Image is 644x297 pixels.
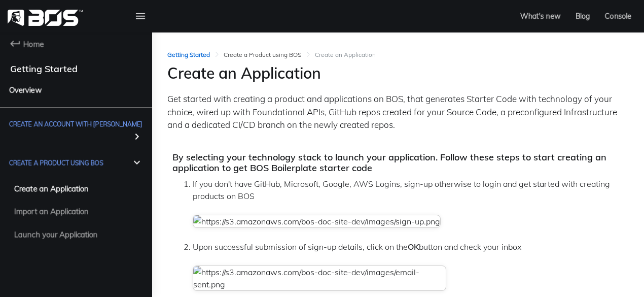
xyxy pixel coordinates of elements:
[193,241,624,253] li: Upon successful submission of sign-up details, click on the button and check your inbox
[193,215,441,228] img: https://s3.amazonaws.com/bos-doc-site-dev/images/sign-up.png
[10,63,162,75] h4: Getting Started
[8,10,83,26] img: homepage
[14,205,89,218] span: Import an Application
[9,118,142,130] span: Create an Account with [PERSON_NAME]
[172,152,624,174] h4: By selecting your technology stack to launch your application. Follow these steps to start creati...
[167,51,210,58] a: Getting Started
[14,228,98,241] span: Launch your Application
[4,79,148,102] a: Overview
[167,64,629,82] h2: Create an Application
[9,200,148,223] a: Import an Application
[9,223,148,246] a: Launch your Application
[167,48,376,62] nav: breadcrumb
[408,242,419,252] strong: OK
[4,151,148,177] a: Create a Product using BOS
[167,92,629,131] p: Get started with creating a product and applications on BOS, that generates Starter Code with tec...
[9,177,148,200] a: Create an Application
[301,50,376,59] li: Create an Application
[210,50,301,59] li: Create a Product using BOS
[193,178,624,202] li: If you don't have GitHub, Microsoft, Google, AWS Logins, sign-up otherwise to login and get start...
[610,262,634,287] iframe: Intercom live chat
[14,182,89,195] span: Create an Application
[9,156,103,169] span: Create a Product using BOS
[4,32,148,58] a: Home
[9,84,42,96] span: Overview
[193,266,446,291] img: https://s3.amazonaws.com/bos-doc-site-dev/images/email-sent.png
[4,113,148,151] a: Create an Account with [PERSON_NAME]
[23,38,44,50] span: Home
